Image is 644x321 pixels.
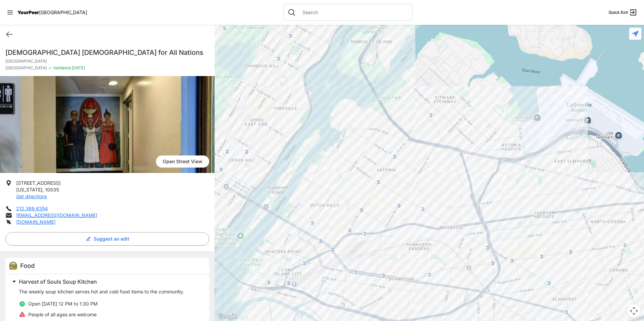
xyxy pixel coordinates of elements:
[609,8,637,16] a: Quick Exit
[16,193,47,199] a: Get directions
[20,262,35,269] span: Food
[71,65,85,70] span: [DATE]
[16,180,61,186] span: [STREET_ADDRESS]
[298,9,408,16] input: Search
[5,48,209,57] h1: [DEMOGRAPHIC_DATA] [DEMOGRAPHIC_DATA] for All Nations
[16,206,48,211] a: 212.369.6354
[45,187,59,192] span: 10035
[19,278,97,285] span: Harvest of Souls Soup Kitchen
[18,10,87,14] a: YourPeer[GEOGRAPHIC_DATA]
[18,9,39,15] span: YourPeer
[16,219,56,225] a: [DOMAIN_NAME]
[28,312,97,317] span: People of all ages are welcome
[5,59,209,64] p: [GEOGRAPHIC_DATA]
[39,9,87,15] span: [GEOGRAPHIC_DATA]
[216,312,238,321] img: Google
[28,301,98,307] span: Open [DATE] 12 PM to 1:30 PM
[216,312,238,321] a: Open this area in Google Maps (opens a new window)
[5,65,47,71] span: [GEOGRAPHIC_DATA]
[16,212,97,218] a: [EMAIL_ADDRESS][DOMAIN_NAME]
[42,187,44,192] span: ,
[156,155,209,168] span: Open Street View
[627,304,641,318] button: Map camera controls
[16,187,42,192] span: [US_STATE]
[609,10,628,15] span: Quick Exit
[19,288,201,295] p: The weekly soup kitchen serves hot and cold food items to the community.
[94,236,129,242] span: Suggest an edit
[5,232,209,246] button: Suggest an edit
[53,65,71,70] span: Validated
[48,65,52,71] span: ✓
